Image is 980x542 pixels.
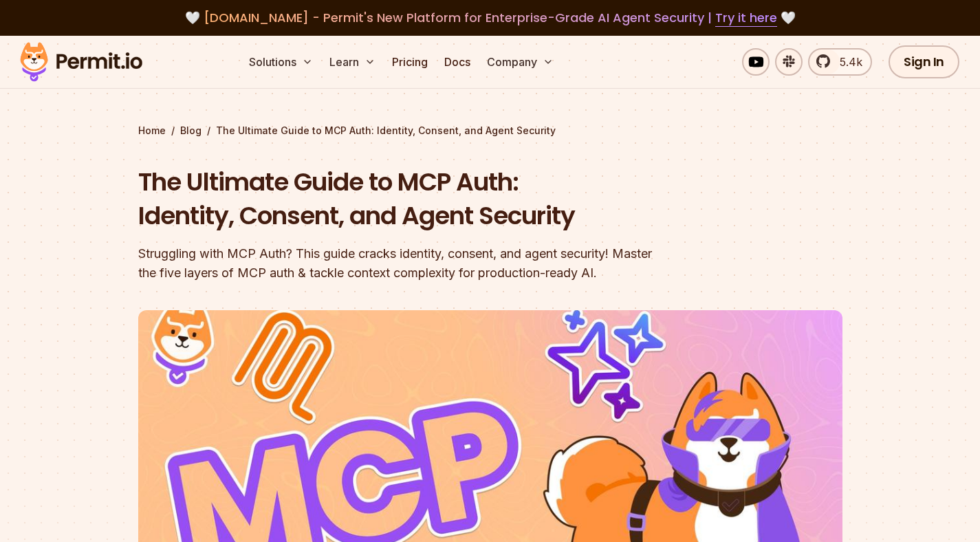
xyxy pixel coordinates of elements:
a: Docs [439,48,476,76]
button: Learn [324,48,381,76]
a: 5.4k [808,48,872,76]
span: 5.4k [831,54,862,70]
button: Company [481,48,559,76]
a: Home [138,124,166,138]
span: [DOMAIN_NAME] - Permit's New Platform for Enterprise-Grade AI Agent Security | [204,9,777,26]
img: Permit logo [14,39,149,85]
a: Blog [180,124,202,138]
a: Sign In [889,45,959,78]
h1: The Ultimate Guide to MCP Auth: Identity, Consent, and Agent Security [138,165,666,233]
button: Solutions [243,48,318,76]
a: Try it here [715,9,777,27]
a: Pricing [386,48,433,76]
div: / / [138,124,842,138]
div: Struggling with MCP Auth? This guide cracks identity, consent, and agent security! Master the fiv... [138,244,666,283]
div: 🤍 🤍 [33,8,947,28]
